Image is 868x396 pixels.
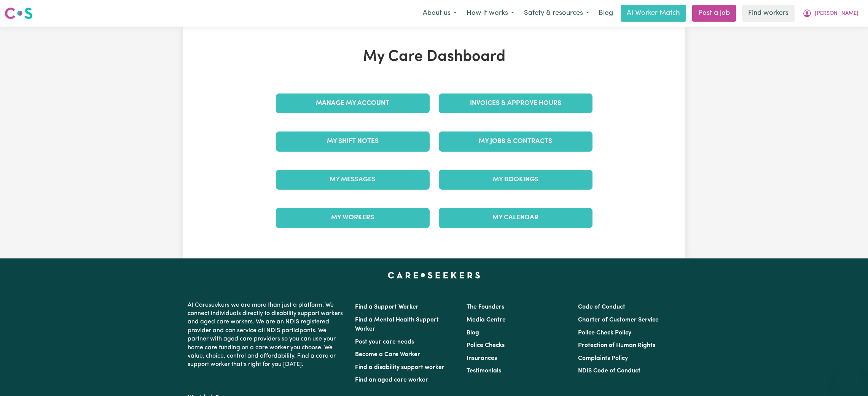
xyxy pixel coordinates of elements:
[355,339,414,345] a: Post your care needs
[578,368,640,374] a: NDIS Code of Conduct
[439,208,592,228] a: My Calendar
[621,5,686,22] a: AI Worker Match
[276,208,430,228] a: My Workers
[439,93,592,113] a: Invoices & Approve Hours
[578,342,655,348] a: Protection of Human Rights
[5,5,33,22] a: Careseekers logo
[462,5,519,21] button: How it works
[467,304,504,310] a: The Founders
[355,352,420,358] a: Become a Care Worker
[467,368,501,374] a: Testimonials
[271,48,597,66] h1: My Care Dashboard
[578,317,659,323] a: Charter of Customer Service
[276,93,430,113] a: Manage My Account
[418,5,462,21] button: About us
[578,304,625,310] a: Code of Conduct
[467,355,497,361] a: Insurances
[467,317,506,323] a: Media Centre
[742,5,795,22] a: Find workers
[276,131,430,151] a: My Shift Notes
[838,366,862,390] iframe: Button to launch messaging window, conversation in progress
[798,5,863,21] button: My Account
[355,317,439,332] a: Find a Mental Health Support Worker
[355,304,419,310] a: Find a Support Worker
[815,10,858,18] span: [PERSON_NAME]
[578,330,631,336] a: Police Check Policy
[355,364,444,371] a: Find a disability support worker
[388,272,480,278] a: Careseekers home page
[578,355,628,361] a: Complaints Policy
[439,131,592,151] a: My Jobs & Contracts
[188,298,346,372] p: At Careseekers we are more than just a platform. We connect individuals directly to disability su...
[594,5,618,22] a: Blog
[439,170,592,190] a: My Bookings
[355,377,428,383] a: Find an aged care worker
[692,5,736,22] a: Post a job
[467,330,479,336] a: Blog
[519,5,594,21] button: Safety & resources
[467,342,505,348] a: Police Checks
[276,170,430,190] a: My Messages
[5,6,33,20] img: Careseekers logo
